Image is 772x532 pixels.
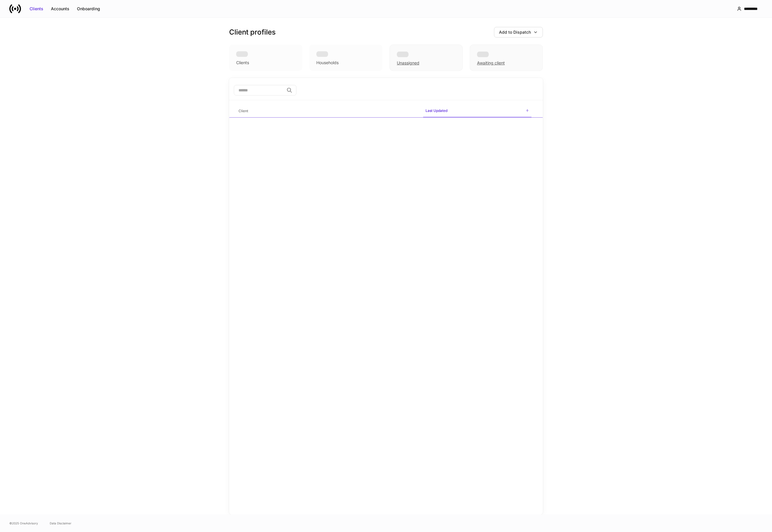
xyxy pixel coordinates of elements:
div: Onboarding [77,6,100,12]
div: Unassigned [390,45,463,71]
a: Data Disclaimer [50,521,71,526]
div: Add to Dispatch [499,29,531,35]
div: Accounts [51,6,69,12]
button: Clients [26,4,47,13]
button: Add to Dispatch [494,27,543,37]
span: Last Updated [423,105,531,117]
div: Clients [30,6,43,12]
button: Onboarding [73,4,104,13]
div: Awaiting client [470,45,543,71]
div: Clients [236,60,249,66]
div: Households [316,60,339,66]
div: Awaiting client [477,60,505,66]
span: Client [236,105,418,117]
h3: Client profiles [229,28,276,37]
button: Accounts [47,4,73,13]
span: © 2025 OneAdvisory [9,521,38,526]
h6: Client [239,108,248,114]
div: Unassigned [397,60,419,66]
h6: Last Updated [426,108,447,113]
